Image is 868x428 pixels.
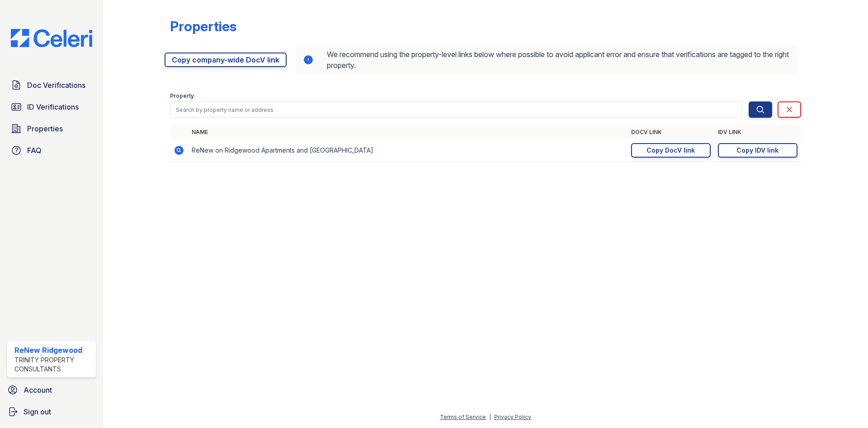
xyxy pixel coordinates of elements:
span: ID Verifications [27,101,79,112]
div: ReNew Ridgewood [14,345,92,356]
td: ReNew on Ridgewood Apartments and [GEOGRAPHIC_DATA] [188,139,627,162]
input: Search by property name or address [170,101,741,118]
a: Account [4,381,99,399]
th: Name [188,125,627,139]
div: Copy IDV link [736,146,778,155]
a: FAQ [7,141,96,159]
div: Trinity Property Consultants [14,356,92,374]
a: Privacy Policy [494,414,531,420]
label: Property [170,92,194,100]
img: CE_Logo_Blue-a8612792a0a2168367f1c8372b55b34899dd931a85d93a1a3d3e32e68fde9ad4.png [4,29,99,47]
span: Doc Verifications [27,80,85,91]
th: DocV Link [627,125,714,139]
div: Copy DocV link [646,146,695,155]
th: IDV Link [714,125,801,139]
span: FAQ [27,145,42,156]
span: Properties [27,123,63,134]
a: Copy IDV link [718,143,797,158]
a: Doc Verifications [7,76,96,94]
span: Account [24,385,52,395]
a: Terms of Service [440,414,486,420]
div: We recommend using the property-level links below where possible to avoid applicant error and ens... [296,45,797,74]
a: Sign out [4,403,99,421]
a: Properties [7,120,96,138]
span: Sign out [24,406,51,417]
div: Properties [170,18,236,34]
a: ID Verifications [7,98,96,116]
a: Copy DocV link [631,143,711,158]
div: | [489,414,491,420]
a: Copy company-wide DocV link [165,53,287,67]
